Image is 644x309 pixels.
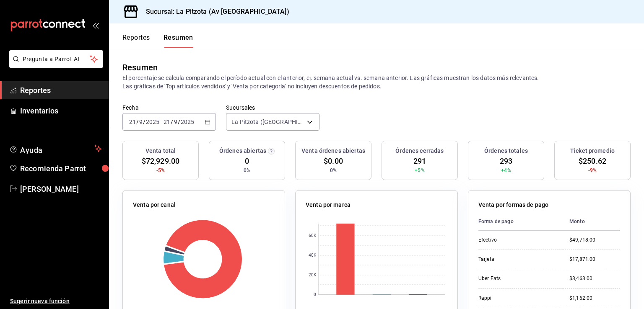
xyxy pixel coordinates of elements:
button: open_drawer_menu [92,22,99,28]
h3: Venta total [145,147,176,155]
button: Resumen [164,33,193,48]
label: Sucursales [226,105,319,111]
span: 0% [330,167,337,174]
span: / [178,118,180,125]
p: Venta por canal [133,201,176,209]
span: 0% [244,167,250,174]
h3: Órdenes totales [484,147,528,155]
span: / [136,118,139,125]
span: - [161,118,162,125]
th: Forma de pago [478,213,563,231]
h3: Órdenes abiertas [219,147,266,155]
span: 293 [500,155,512,167]
a: Pregunta a Parrot AI [6,61,103,70]
text: 0 [314,293,316,297]
span: +4% [501,167,511,174]
input: -- [139,118,143,125]
button: Reportes [122,33,150,48]
text: 60K [309,234,317,238]
span: $0.00 [324,155,343,167]
span: [PERSON_NAME] [20,183,102,195]
span: 0 [245,155,249,167]
h3: Órdenes cerradas [395,147,444,155]
input: -- [163,118,171,125]
text: 40K [309,253,317,258]
span: Sugerir nueva función [10,297,102,306]
span: Reportes [20,85,102,96]
h3: Sucursal: La Pitzota (Av [GEOGRAPHIC_DATA]) [139,7,289,17]
input: ---- [180,118,195,125]
div: Efectivo [478,237,556,244]
span: -9% [588,167,597,174]
span: $250.62 [579,155,606,167]
div: navigation tabs [122,33,193,48]
span: / [171,118,173,125]
div: $1,162.00 [569,295,620,302]
div: Tarjeta [478,256,556,263]
div: Resumen [122,61,158,74]
div: $17,871.00 [569,256,620,263]
p: El porcentaje se calcula comparando el período actual con el anterior, ej. semana actual vs. sema... [122,74,631,90]
span: +5% [415,167,424,174]
div: $49,718.00 [569,237,620,244]
button: Pregunta a Parrot AI [9,50,103,68]
input: -- [174,118,178,125]
h3: Venta órdenes abiertas [301,147,365,155]
div: Rappi [478,295,556,302]
span: 291 [413,155,426,167]
th: Monto [563,213,620,231]
span: $72,929.00 [142,155,179,167]
p: Venta por marca [306,201,351,209]
span: -5% [156,167,165,174]
span: La Pitzota ([GEOGRAPHIC_DATA]) [231,118,304,126]
label: Fecha [122,105,216,111]
div: $3,463.00 [569,275,620,282]
span: Pregunta a Parrot AI [23,55,90,64]
input: -- [129,118,136,125]
div: Uber Eats [478,275,556,282]
span: / [143,118,145,125]
h3: Ticket promedio [570,147,615,155]
p: Venta por formas de pago [478,201,548,209]
span: Inventarios [20,105,102,116]
input: ---- [145,118,160,125]
span: Recomienda Parrot [20,163,102,174]
text: 20K [309,273,317,278]
span: Ayuda [20,144,91,154]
